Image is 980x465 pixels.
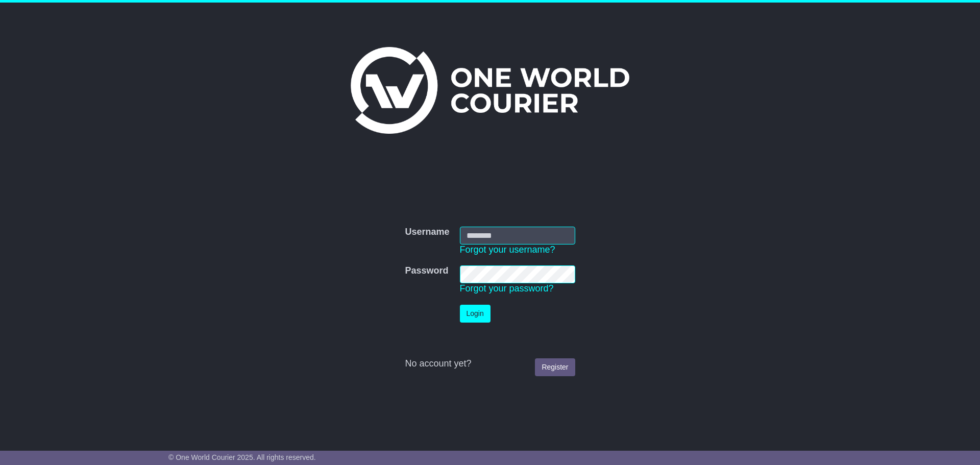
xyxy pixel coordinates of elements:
label: Username [405,227,449,238]
a: Register [535,358,575,376]
button: Login [460,305,491,323]
label: Password [405,265,448,277]
a: Forgot your username? [460,244,555,255]
span: © One World Courier 2025. All rights reserved. [168,453,316,461]
img: One World [351,47,629,134]
div: No account yet? [405,358,575,370]
a: Forgot your password? [460,283,554,293]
